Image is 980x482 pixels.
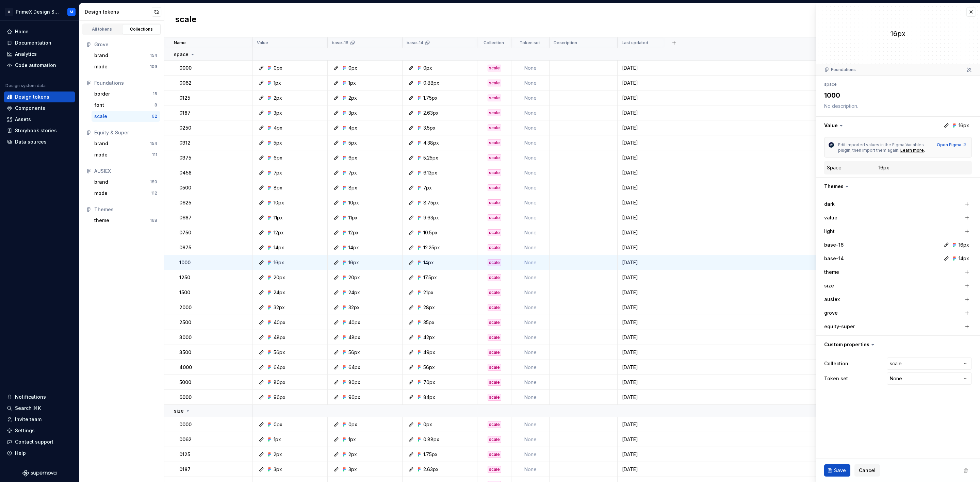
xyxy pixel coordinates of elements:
[824,360,848,367] label: Collection
[4,448,75,459] button: Help
[618,274,665,281] div: [DATE]
[348,154,357,161] div: 6px
[423,394,435,401] div: 84px
[92,111,160,122] button: scale62
[179,169,192,176] p: 0458
[511,285,550,300] td: None
[274,319,285,326] div: 40px
[4,49,75,60] a: Analytics
[488,95,501,101] div: scale
[618,334,665,341] div: [DATE]
[179,421,192,428] p: 0000
[274,184,282,191] div: 8px
[15,138,47,145] div: Data sources
[520,40,540,46] p: Token set
[937,142,967,148] a: Open Figma
[274,80,281,86] div: 1px
[348,379,360,386] div: 80px
[618,421,665,428] div: [DATE]
[618,154,665,161] div: [DATE]
[94,41,157,48] div: Grove
[618,65,665,71] div: [DATE]
[92,149,160,160] button: mode111
[618,124,665,131] div: [DATE]
[488,110,501,116] div: scale
[274,154,282,161] div: 6px
[838,142,925,153] span: Edit imported values in the Figma Variables plugin, then import them again.
[274,124,282,131] div: 4px
[488,154,501,161] div: scale
[4,125,75,136] a: Storybook stories
[348,364,360,371] div: 64px
[618,229,665,236] div: [DATE]
[22,470,56,477] svg: Supernova Logo
[274,394,285,401] div: 96px
[488,80,501,86] div: scale
[488,244,501,251] div: scale
[511,180,550,195] td: None
[274,436,281,443] div: 1px
[618,304,665,311] div: [DATE]
[824,214,837,221] label: value
[179,154,191,161] p: 0375
[257,40,268,46] p: Value
[174,51,189,58] p: space
[94,151,108,158] div: mode
[15,39,51,46] div: Documentation
[618,199,665,206] div: [DATE]
[488,349,501,356] div: scale
[423,184,432,191] div: 7px
[488,364,501,371] div: scale
[15,438,53,445] div: Contact support
[94,90,110,97] div: border
[274,379,285,386] div: 80px
[622,40,648,46] p: Last updated
[274,169,282,176] div: 7px
[959,255,969,262] div: 14px
[488,124,501,131] div: scale
[92,88,160,99] a: border15
[179,319,191,326] p: 2500
[511,432,550,447] td: None
[92,188,160,199] a: mode112
[94,80,157,86] div: Foundations
[511,120,550,135] td: None
[423,139,439,146] div: 4.38px
[423,110,439,116] div: 2.63px
[618,289,665,296] div: [DATE]
[348,184,357,191] div: 8px
[4,92,75,102] a: Design tokens
[900,148,924,153] a: Learn more
[274,65,282,71] div: 0px
[15,127,57,134] div: Storybook stories
[511,330,550,345] td: None
[511,76,550,90] td: None
[15,62,56,69] div: Code automation
[4,26,75,37] a: Home
[348,394,360,401] div: 96px
[94,206,157,213] div: Themes
[92,138,160,149] button: brand154
[488,139,501,146] div: scale
[348,169,357,176] div: 7px
[488,289,501,296] div: scale
[348,274,360,281] div: 20px
[488,394,501,401] div: scale
[179,124,191,131] p: 0250
[423,436,439,443] div: 0.88px
[179,259,191,266] p: 1000
[511,165,550,180] td: None
[348,124,357,131] div: 4px
[618,95,665,101] div: [DATE]
[488,65,501,71] div: scale
[15,94,49,100] div: Design tokens
[511,195,550,210] td: None
[4,392,75,402] button: Notifications
[423,244,440,251] div: 12.25px
[423,379,435,386] div: 70px
[423,304,435,311] div: 28px
[511,270,550,285] td: None
[511,225,550,240] td: None
[274,199,284,206] div: 10px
